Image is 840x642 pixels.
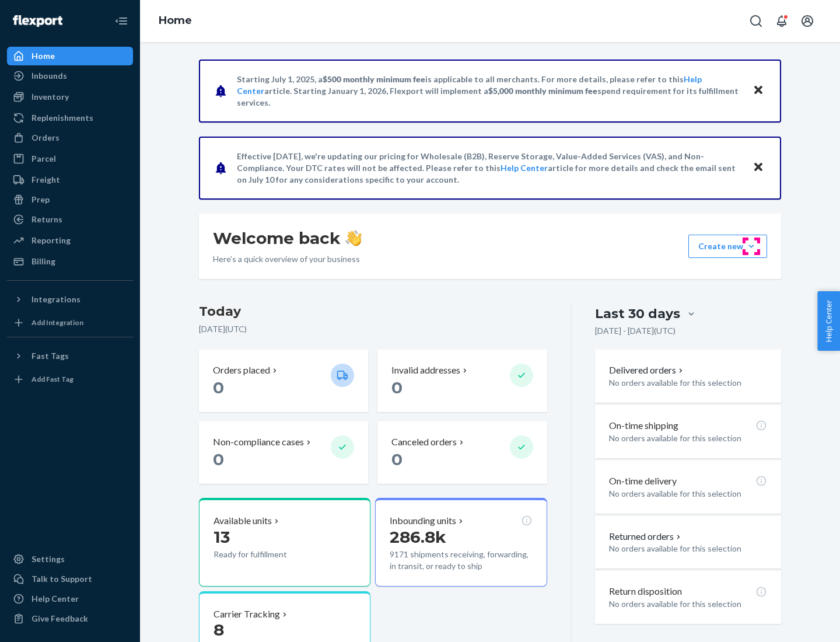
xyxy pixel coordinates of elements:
[595,305,680,323] div: Last 30 days
[32,256,55,267] div: Billing
[7,231,133,250] a: Reporting
[7,550,133,568] a: Settings
[32,194,50,205] div: Prep
[32,70,67,82] div: Inbounds
[32,174,60,186] div: Freight
[32,350,69,362] div: Fast Tags
[609,364,685,377] button: Delivered orders
[744,9,768,33] button: Open Search Box
[213,527,230,547] span: 13
[7,67,133,85] a: Inbounds
[390,514,456,528] p: Inbounding units
[609,598,767,610] p: No orders available for this selection
[751,82,766,99] button: Close
[609,543,767,554] p: No orders available for this selection
[32,573,92,585] div: Talk to Support
[609,419,678,432] p: On-time shipping
[199,421,368,484] button: Non-compliance cases 0
[391,435,457,449] p: Canceled orders
[391,449,402,469] span: 0
[7,589,133,608] a: Help Center
[751,159,766,176] button: Close
[13,15,62,27] img: Flexport logo
[213,435,304,449] p: Non-compliance cases
[7,170,133,189] a: Freight
[213,620,224,640] span: 8
[32,235,71,246] div: Reporting
[688,235,767,258] button: Create new
[32,91,69,103] div: Inventory
[609,530,683,543] button: Returned orders
[32,317,83,327] div: Add Integration
[32,50,55,62] div: Home
[110,9,133,33] button: Close Navigation
[390,527,446,547] span: 286.8k
[199,302,547,321] h3: Today
[501,163,548,173] a: Help Center
[7,570,133,588] a: Talk to Support
[375,498,547,587] button: Inbounding units286.8k9171 shipments receiving, forwarding, in transit, or ready to ship
[213,364,270,377] p: Orders placed
[213,514,272,528] p: Available units
[199,323,547,335] p: [DATE] ( UTC )
[770,9,793,33] button: Open notifications
[7,252,133,271] a: Billing
[213,378,224,397] span: 0
[213,449,224,469] span: 0
[391,378,402,397] span: 0
[32,374,73,384] div: Add Fast Tag
[7,149,133,168] a: Parcel
[159,14,192,27] a: Home
[7,190,133,209] a: Prep
[609,474,677,488] p: On-time delivery
[7,128,133,147] a: Orders
[7,109,133,127] a: Replenishments
[7,88,133,106] a: Inventory
[377,421,547,484] button: Canceled orders 0
[390,549,532,572] p: 9171 shipments receiving, forwarding, in transit, or ready to ship
[345,230,362,246] img: hand-wave emoji
[32,132,60,144] div: Orders
[199,350,368,412] button: Orders placed 0
[199,498,370,587] button: Available units13Ready for fulfillment
[391,364,460,377] p: Invalid addresses
[7,609,133,628] button: Give Feedback
[213,608,280,621] p: Carrier Tracking
[32,553,65,565] div: Settings
[488,86,597,96] span: $5,000 monthly minimum fee
[149,4,201,38] ol: breadcrumbs
[7,47,133,65] a: Home
[7,290,133,309] button: Integrations
[213,228,362,249] h1: Welcome back
[609,488,767,500] p: No orders available for this selection
[32,153,56,165] div: Parcel
[237,74,741,109] p: Starting July 1, 2025, a is applicable to all merchants. For more details, please refer to this a...
[237,151,741,186] p: Effective [DATE], we're updating our pricing for Wholesale (B2B), Reserve Storage, Value-Added Se...
[595,325,675,337] p: [DATE] - [DATE] ( UTC )
[817,291,840,351] button: Help Center
[609,377,767,389] p: No orders available for this selection
[323,74,425,84] span: $500 monthly minimum fee
[7,313,133,332] a: Add Integration
[213,549,321,560] p: Ready for fulfillment
[32,613,88,624] div: Give Feedback
[7,347,133,365] button: Fast Tags
[32,593,79,605] div: Help Center
[7,210,133,229] a: Returns
[609,585,682,598] p: Return disposition
[609,432,767,444] p: No orders available for this selection
[213,253,362,265] p: Here’s a quick overview of your business
[7,370,133,389] a: Add Fast Tag
[32,112,93,124] div: Replenishments
[32,214,62,225] div: Returns
[796,9,819,33] button: Open account menu
[377,350,547,412] button: Invalid addresses 0
[32,294,80,305] div: Integrations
